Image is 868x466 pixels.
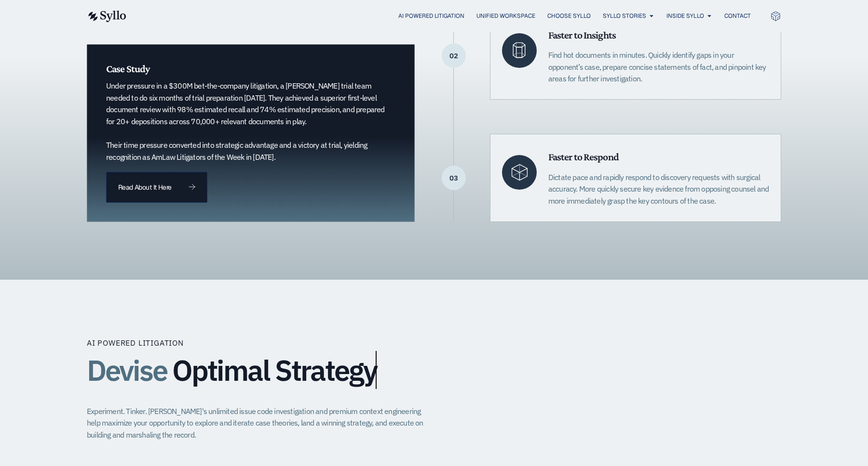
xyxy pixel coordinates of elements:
[548,49,769,85] p: Find hot documents in minutes. Quickly identify gaps in your opponent’s case, prepare concise sta...
[476,12,535,20] a: Unified Workspace
[442,55,466,56] p: 02
[146,12,751,21] nav: Menu
[547,12,591,20] a: Choose Syllo
[106,172,207,203] a: Read About It Here
[87,405,432,441] p: Experiment. Tinker. [PERSON_NAME]'s unlimited issue code investigation and premium context engine...
[118,184,171,191] span: Read About It Here
[548,29,616,41] span: Faster to Insights
[106,80,385,163] p: Under pressure in a $300M bet-the-company litigation, a [PERSON_NAME] trial team needed to do six...
[442,178,466,179] p: 03
[146,12,751,21] div: Menu Toggle
[603,12,646,20] a: Syllo Stories
[106,63,149,75] span: Case Study
[87,11,126,22] img: syllo
[87,351,167,389] span: Devise
[398,12,464,20] a: AI Powered Litigation
[666,12,704,20] a: Inside Syllo
[87,337,184,349] p: AI Powered Litigation
[548,151,619,163] span: Faster to Respond
[724,12,751,20] a: Contact
[548,171,769,207] p: Dictate pace and rapidly respond to discovery requests with surgical accuracy. More quickly secur...
[172,354,377,386] span: Optimal Strategy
